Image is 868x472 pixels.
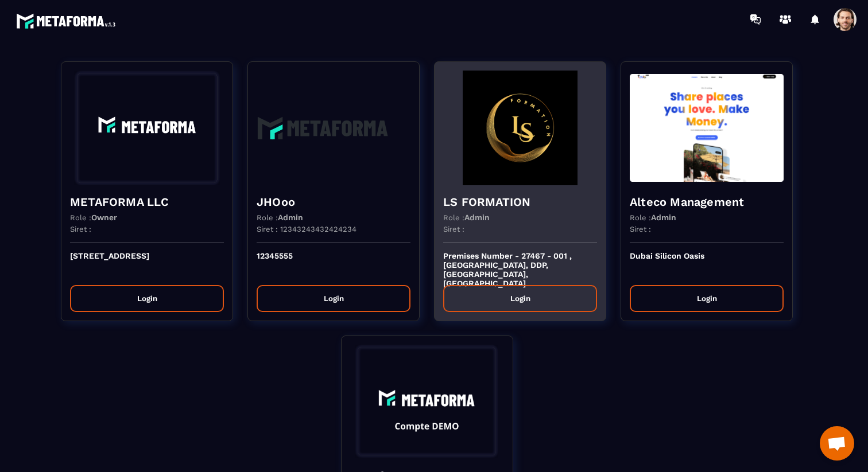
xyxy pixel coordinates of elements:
[70,285,224,312] button: Login
[443,225,464,233] p: Siret :
[443,213,490,222] p: Role :
[91,213,117,222] span: Owner
[443,194,597,210] h4: LS FORMATION
[820,426,854,461] div: Ouvrir le chat
[464,213,490,222] span: Admin
[630,213,676,222] p: Role :
[70,213,117,222] p: Role :
[630,285,784,312] button: Login
[443,71,597,185] img: funnel-background
[257,71,410,185] img: funnel-background
[70,251,224,276] p: [STREET_ADDRESS]
[257,213,303,222] p: Role :
[257,194,410,210] h4: JHOoo
[16,10,119,32] img: logo
[630,225,651,233] p: Siret :
[70,194,224,210] h4: METAFORMA LLC
[70,71,224,185] img: funnel-background
[443,285,597,312] button: Login
[630,194,784,210] h4: Alteco Management
[257,285,410,312] button: Login
[651,213,676,222] span: Admin
[257,251,410,276] p: 12345555
[278,213,303,222] span: Admin
[70,225,91,233] p: Siret :
[257,225,356,233] p: Siret : 12343243432424234
[630,251,784,276] p: Dubai Silicon Oasis
[630,71,784,185] img: funnel-background
[443,251,597,276] p: Premises Number - 27467 - 001 , [GEOGRAPHIC_DATA], DDP, [GEOGRAPHIC_DATA], [GEOGRAPHIC_DATA]
[350,345,504,459] img: funnel-background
